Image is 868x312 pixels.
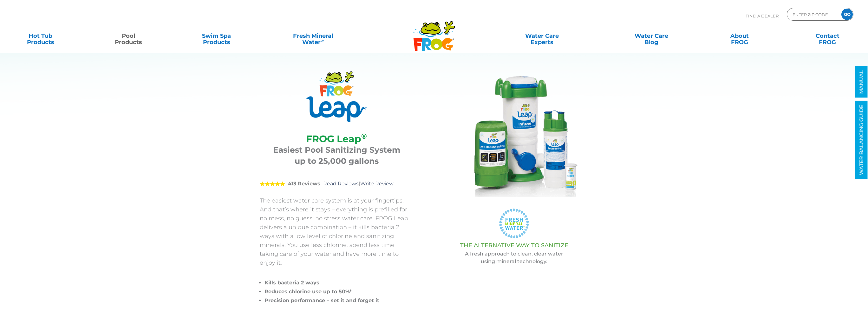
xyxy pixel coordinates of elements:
p: The easiest water care system is at your fingertips. And that’s where it stays – everything is pr... [260,196,414,267]
h2: FROG Leap [268,133,406,144]
a: WATER BALANCING GUIDE [855,101,868,179]
a: Hot TubProducts [6,30,75,42]
a: Fresh MineralWater∞ [270,30,356,42]
a: Water CareBlog [617,30,686,42]
h3: Easiest Pool Sanitizing System up to 25,000 gallons [268,144,406,167]
div: | [260,171,414,196]
p: A fresh approach to clean, clear water using mineral technology. [429,250,599,265]
input: GO [841,9,853,20]
img: Frog Products Logo [410,13,459,51]
a: Swim SpaProducts [182,30,251,42]
a: MANUAL [855,66,868,98]
li: Kills bacteria 2 ways [264,278,414,287]
span: 5 [260,181,285,186]
li: Precision performance – set it and forget it [264,296,414,305]
sup: ∞ [321,38,324,43]
p: Find A Dealer [746,8,779,24]
a: PoolProducts [94,30,163,42]
sup: ® [361,132,367,141]
img: Product Logo [306,71,367,122]
h3: THE ALTERNATIVE WAY TO SANITIZE [429,242,599,249]
li: Reduces chlorine use up to 50%* [264,287,414,296]
a: AboutFROG [705,30,774,42]
a: Read Reviews [323,181,359,187]
strong: 413 Reviews [288,181,320,187]
a: ContactFROG [793,30,862,42]
a: Write Review [360,181,394,187]
a: Water CareExperts [486,30,598,42]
